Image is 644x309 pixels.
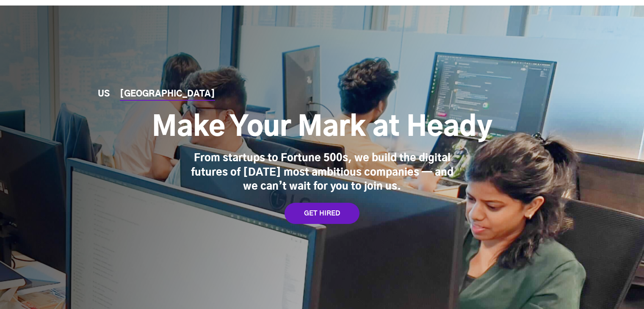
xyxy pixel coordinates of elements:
h1: Make Your Mark at Heady [152,111,492,145]
div: From startups to Fortune 500s, we build the digital futures of [DATE] most ambitious companies — ... [191,152,453,194]
a: GET HIRED [285,203,359,224]
a: US [98,90,110,99]
a: [GEOGRAPHIC_DATA] [120,90,215,99]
